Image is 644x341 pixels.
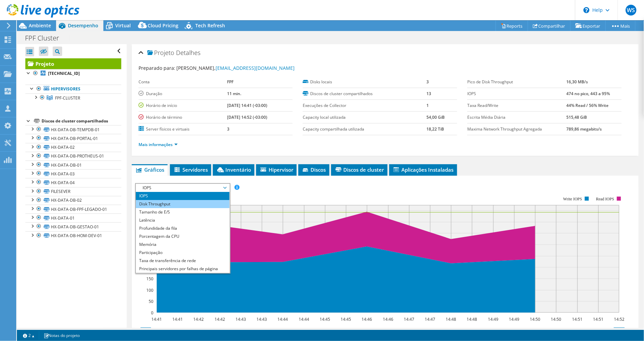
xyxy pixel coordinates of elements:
text: 14:45 [341,316,351,322]
span: Virtual [115,22,131,29]
b: 789,86 megabits/s [566,126,602,132]
a: [TECHNICAL_ID] [25,69,121,78]
label: Disks locais [303,79,426,85]
label: Server físicos e virtuais [139,126,227,133]
li: Participação [136,249,229,257]
span: Tech Refresh [195,22,225,29]
b: 1 [426,103,429,108]
text: 14:47 [404,316,414,322]
a: HX-DATA-DB-PROTHEUS-01 [25,152,121,161]
text: 14:42 [193,316,204,322]
a: [EMAIL_ADDRESS][DOMAIN_NAME] [216,65,295,71]
text: 14:46 [362,316,372,322]
h1: FPF Cluster [22,34,70,42]
a: Mais informações [139,142,178,147]
label: Preparado para: [139,65,175,71]
svg: \n [584,7,590,13]
label: Discos de cluster compartilhados [303,90,426,97]
text: 0 [151,310,153,316]
label: Conta [139,79,227,85]
text: 14:46 [383,316,393,322]
text: 14:44 [299,316,309,322]
text: 14:41 [172,316,183,322]
text: 14:47 [425,316,435,322]
a: HX-DATA-03 [25,169,121,178]
b: 44% Read / 56% Write [566,103,609,108]
b: [TECHNICAL_ID] [48,70,80,76]
span: FPF-CLUSTER [55,95,80,101]
b: 16,30 MB/s [566,79,588,85]
text: 14:52 [614,316,624,322]
text: 14:51 [572,316,583,322]
label: Taxa Read/Write [467,102,566,109]
a: HX-DATA-DB-HOM-DEV-01 [25,231,121,240]
b: 54,00 GiB [426,114,445,120]
span: [PERSON_NAME], [176,65,295,71]
li: Tamanho de E/S [136,208,229,216]
a: HX-DATA-DB-FPF-LEGADO-01 [25,205,121,214]
text: 150 [146,276,153,282]
label: Horário de início [139,102,227,109]
span: Cloud Pricing [148,22,178,29]
text: 100 [146,287,153,293]
label: Capacity compartilhada utilizada [303,126,426,133]
text: 14:44 [277,316,288,322]
span: Gráficos [135,166,164,173]
a: HX-DATA-02 [25,143,121,152]
text: Write IOPS [563,197,582,201]
span: Detalhes [176,49,200,57]
a: HX-DATA-DB-TEMPDB-01 [25,125,121,134]
text: 14:50 [551,316,561,322]
li: IOPS [136,192,229,200]
text: 14:41 [151,316,162,322]
span: Aplicações Instaladas [393,166,454,173]
li: Profundidade da fila [136,224,229,232]
a: HX-DATA-DB-GESTAO-01 [25,222,121,231]
text: 14:48 [446,316,456,322]
label: Horário de término [139,114,227,121]
text: 50 [149,299,153,304]
text: 14:50 [530,316,540,322]
div: Discos de cluster compartilhados [42,117,121,125]
b: 474 no pico, 443 a 95% [566,91,610,96]
a: HX-DATA-01 [25,214,121,222]
text: 14:49 [488,316,498,322]
a: HX-DATA-DB-02 [25,196,121,205]
span: IOPS [139,184,226,192]
a: Mais [605,21,636,31]
label: Maxima Network Throughput Agregada [467,126,566,133]
span: Hipervisor [259,166,293,173]
b: FPF [227,79,233,85]
text: 14:45 [320,316,330,322]
text: 14:49 [509,316,519,322]
b: 13 [426,91,431,96]
label: Capacity local utilizada [303,114,426,121]
text: 14:51 [593,316,603,322]
a: Hipervisores [25,85,121,93]
li: Latência [136,216,229,224]
a: Reports [496,21,528,31]
label: Duração [139,90,227,97]
a: Exportar [570,21,606,31]
text: 14:43 [256,316,267,322]
span: Discos de cluster [335,166,384,173]
label: Execuções de Collector [303,102,426,109]
a: FPF-CLUSTER [25,93,121,102]
text: 14:42 [215,316,225,322]
a: Projeto [25,58,121,69]
span: Ambiente [29,22,51,29]
a: HX-DATA-DB-01 [25,161,121,169]
b: 18,22 TiB [426,126,444,132]
label: IOPS [467,90,566,97]
b: 515,48 GiB [566,114,587,120]
label: Escrita Média Diária [467,114,566,121]
text: 14:48 [467,316,477,322]
b: 3 [227,126,229,132]
a: Compartilhar [528,21,571,31]
text: Read IOPS [596,197,614,201]
a: HX-DATA-04 [25,178,121,187]
li: Principais servidores por falhas de página [136,265,229,273]
a: HX-DATA-DB-PORTAL-01 [25,134,121,143]
text: 14:43 [236,316,246,322]
label: Pico de Disk Throughput [467,79,566,85]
